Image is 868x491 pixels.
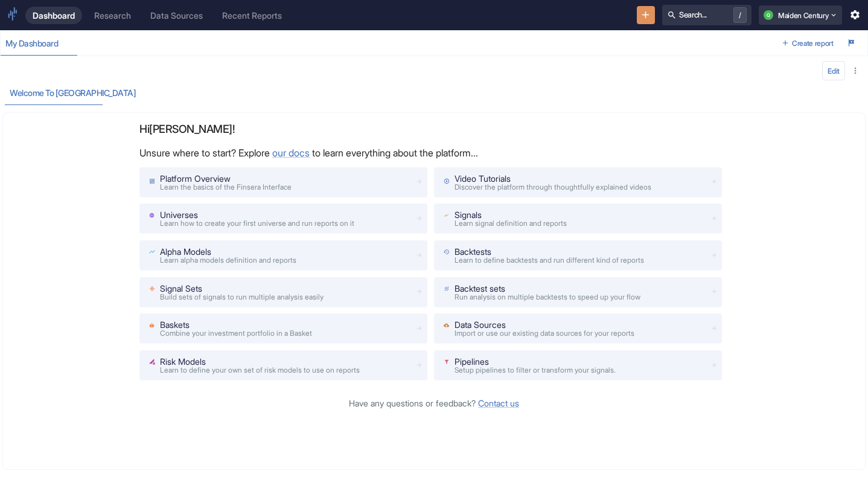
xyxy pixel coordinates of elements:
a: PipelinesSetup pipelines to filter or transform your signals. [434,350,722,380]
button: Create report [777,34,838,53]
p: Unsure where to start? Explore to learn everything about the platform... [139,146,729,160]
p: Platform Overview [160,172,292,185]
span: Learn how to create your first universe and run reports on it [160,219,354,228]
a: Signal SetsBuild sets of signals to run multiple analysis easily [139,277,427,307]
a: Backtest setsRun analysis on multiple backtests to speed up your flow [434,277,722,307]
span: Learn to define your own set of risk models to use on reports [160,365,360,374]
span: Setup pipelines to filter or transform your signals. [455,365,616,374]
a: BacktestsLearn to define backtests and run different kind of reports [434,240,722,271]
a: our docs [272,147,310,159]
a: Contact us [478,398,519,408]
a: Data Sources [143,7,210,24]
p: Backtest sets [455,282,640,295]
a: Data SourcesImport or use our existing data sources for your reports [434,313,722,344]
span: Run analysis on multiple backtests to speed up your flow [455,292,640,301]
button: Search.../ [662,5,752,25]
a: BasketsCombine your investment portfolio in a Basket [139,313,427,344]
p: Baskets [160,318,312,331]
p: Signals [455,208,567,221]
p: Universes [160,208,354,221]
a: SignalsLearn signal definition and reports [434,204,722,234]
div: Welcome to [GEOGRAPHIC_DATA] [10,88,136,98]
span: Build sets of signals to run multiple analysis easily [160,292,324,301]
div: My Dashboard [5,38,69,49]
button: QMaiden Century [759,5,842,25]
a: Alpha ModelsLearn alpha models definition and reports [139,240,427,271]
p: Backtests [455,245,644,258]
span: Learn the basics of the Finsera Interface [160,182,292,191]
p: Have any questions or feedback? [139,397,729,409]
div: Dashboard [33,10,75,21]
a: Risk ModelsLearn to define your own set of risk models to use on reports [139,350,427,380]
p: Data Sources [455,318,634,331]
a: Video TutorialsDiscover the platform through thoughtfully explained videos [434,167,722,197]
span: Learn alpha models definition and reports [160,255,296,265]
div: dashboard tabs [1,31,777,56]
span: Learn to define backtests and run different kind of reports [455,255,644,265]
a: Dashboard [25,7,82,24]
a: UniversesLearn how to create your first universe and run reports on it [139,204,427,234]
span: Combine your investment portfolio in a Basket [160,329,312,338]
p: Pipelines [455,355,616,368]
p: Signal Sets [160,282,324,295]
button: config [822,61,845,80]
p: Risk Models [160,355,360,368]
div: Research [94,10,131,21]
button: New Resource [637,6,656,25]
button: Launch Tour [843,34,860,53]
div: Q [764,10,773,20]
p: Alpha Models [160,245,296,258]
span: Import or use our existing data sources for your reports [455,329,634,338]
span: Learn signal definition and reports [455,219,567,228]
a: Research [87,7,138,24]
span: Discover the platform through thoughtfully explained videos [455,182,651,191]
a: Recent Reports [215,7,289,24]
div: Data Sources [150,10,203,21]
a: Platform OverviewLearn the basics of the Finsera Interface [139,167,427,197]
div: Recent Reports [222,10,282,21]
p: Video Tutorials [455,172,651,185]
p: Hi [PERSON_NAME] ! [139,123,729,136]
